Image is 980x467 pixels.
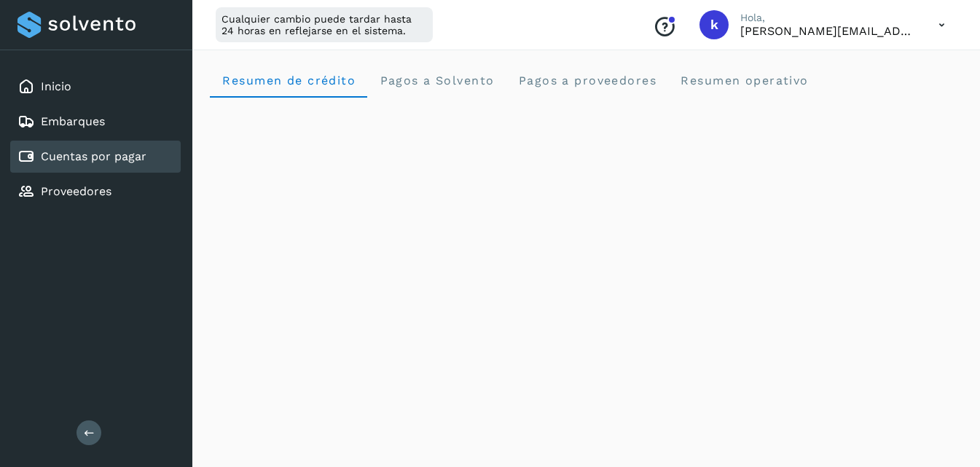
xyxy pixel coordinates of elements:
p: karla@metaleslozano.com.mx [740,24,915,38]
div: Cualquier cambio puede tardar hasta 24 horas en reflejarse en el sistema. [216,7,433,42]
a: Cuentas por pagar [41,149,146,163]
a: Proveedores [41,184,111,198]
a: Embarques [41,114,105,128]
span: Pagos a proveedores [517,74,656,87]
span: Pagos a Solvento [379,74,494,87]
div: Cuentas por pagar [10,141,181,173]
span: Resumen operativo [680,74,809,87]
p: Hola, [740,12,915,24]
span: Resumen de crédito [222,74,356,87]
div: Inicio [10,71,181,103]
div: Embarques [10,106,181,138]
div: Proveedores [10,176,181,208]
a: Inicio [41,79,71,93]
